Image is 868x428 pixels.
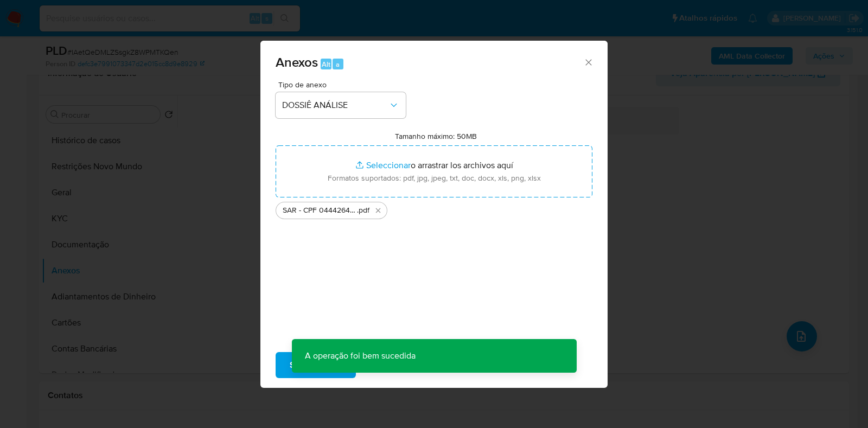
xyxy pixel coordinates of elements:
[336,59,340,69] span: a
[357,205,369,216] span: .pdf
[374,353,410,377] span: Cancelar
[322,59,330,69] span: Alt
[283,205,357,216] span: SAR - CPF 04442642133 - [PERSON_NAME]
[276,352,356,378] button: Subir arquivo
[276,92,406,118] button: DOSSIÊ ANÁLISE
[276,53,318,72] span: Anexos
[583,57,593,67] button: Cerrar
[282,100,388,111] span: DOSSIÊ ANÁLISE
[290,353,342,377] span: Subir arquivo
[278,81,409,88] span: Tipo de anexo
[276,197,592,219] ul: Archivos seleccionados
[395,131,477,141] label: Tamanho máximo: 50MB
[292,339,429,373] p: A operação foi bem sucedida
[372,204,385,217] button: Eliminar SAR - CPF 04442642133 - RAFAEL ROCHA BATISTA.pdf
